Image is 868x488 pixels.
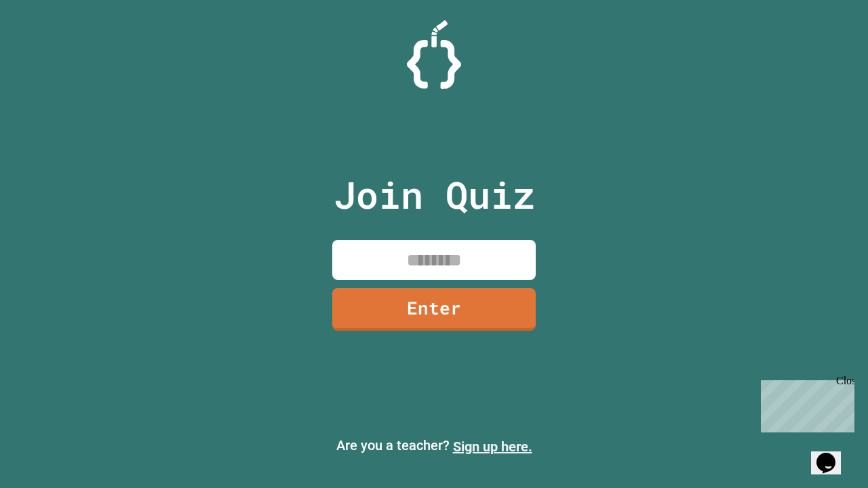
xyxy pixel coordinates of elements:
p: Join Quiz [334,167,535,223]
img: Logo.svg [407,20,461,89]
a: Sign up here. [453,439,532,455]
a: Enter [332,288,536,331]
div: Chat with us now!Close [5,5,94,86]
iframe: chat widget [755,375,854,432]
iframe: chat widget [811,434,854,474]
p: Are you a teacher? [11,435,857,457]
